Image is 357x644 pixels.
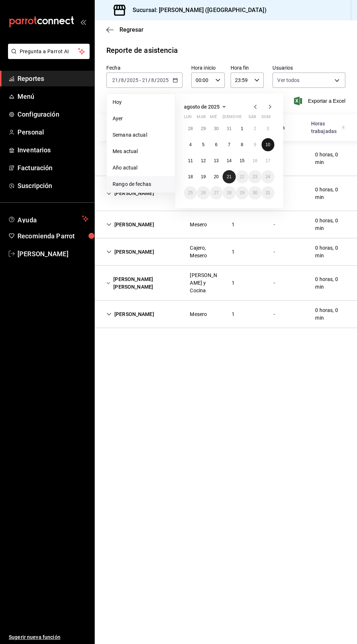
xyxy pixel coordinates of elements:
[262,122,274,135] button: 3 de agosto de 2025
[190,311,207,318] div: Mesero
[309,183,351,204] div: Cell
[252,174,257,179] abbr: 23 de agosto de 2025
[223,186,235,199] button: 28 de agosto de 2025
[17,214,79,223] span: Ayuda
[227,158,231,163] abbr: 14 de agosto de 2025
[223,138,235,151] button: 7 de agosto de 2025
[210,114,217,122] abbr: miércoles
[154,77,157,83] span: /
[188,190,193,195] abbr: 25 de agosto de 2025
[184,186,197,199] button: 25 de agosto de 2025
[95,211,357,238] div: Row
[262,170,274,183] button: 24 de agosto de 2025
[309,214,351,235] div: Cell
[190,272,220,294] div: [PERSON_NAME] y Cocina
[252,158,257,163] abbr: 16 de agosto de 2025
[184,269,226,297] div: Cell
[17,249,89,259] span: [PERSON_NAME]
[227,190,231,195] abbr: 28 de agosto de 2025
[95,176,357,211] div: Row
[305,117,351,138] div: HeadCell
[113,115,169,122] span: Ayer
[277,77,299,84] span: Ver todos
[266,190,270,195] abbr: 31 de agosto de 2025
[228,142,231,147] abbr: 7 de agosto de 2025
[197,114,205,122] abbr: martes
[151,77,154,83] input: --
[226,308,240,321] div: Cell
[309,273,351,294] div: Cell
[214,174,219,179] abbr: 20 de agosto de 2025
[113,98,169,106] span: Hoy
[197,122,209,135] button: 29 de julio de 2025
[268,308,281,321] div: Cell
[236,186,248,199] button: 29 de agosto de 2025
[223,114,266,122] abbr: jueves
[266,174,270,179] abbr: 24 de agosto de 2025
[236,170,248,183] button: 22 de agosto de 2025
[262,114,271,122] abbr: domingo
[262,154,274,167] button: 17 de agosto de 2025
[223,170,235,183] button: 21 de agosto de 2025
[113,164,169,172] span: Año actual
[214,126,219,131] abbr: 30 de julio de 2025
[127,6,267,15] h3: Sucursal: [PERSON_NAME] ([GEOGRAPHIC_DATA])
[17,163,89,173] span: Facturación
[113,180,169,188] span: Rango de fechas
[113,131,169,139] span: Semana actual
[267,126,269,131] abbr: 3 de agosto de 2025
[95,301,357,328] div: Row
[157,77,169,83] input: ----
[202,142,205,147] abbr: 5 de agosto de 2025
[101,121,183,134] div: HeadCell
[191,65,225,70] label: Hora inicio
[17,74,89,83] span: Reportes
[184,170,197,183] button: 18 de agosto de 2025
[184,114,192,122] abbr: lunes
[20,48,78,55] span: Pregunta a Parrot AI
[210,122,223,135] button: 30 de julio de 2025
[295,97,345,105] button: Exportar a Excel
[101,308,160,321] div: Cell
[188,158,193,163] abbr: 11 de agosto de 2025
[17,109,89,119] span: Configuración
[140,77,141,83] span: -
[126,77,139,83] input: ----
[101,187,160,200] div: Cell
[95,141,357,176] div: Row
[190,221,207,229] div: Mesero
[9,633,89,641] span: Sugerir nueva función
[215,142,217,147] abbr: 6 de agosto de 2025
[113,148,169,155] span: Mes actual
[210,154,223,167] button: 13 de agosto de 2025
[241,142,243,147] abbr: 8 de agosto de 2025
[184,308,213,321] div: Cell
[248,154,261,167] button: 16 de agosto de 2025
[262,138,274,151] button: 10 de agosto de 2025
[121,77,124,83] input: --
[226,276,240,290] div: Cell
[236,138,248,151] button: 8 de agosto de 2025
[197,154,209,167] button: 12 de agosto de 2025
[262,186,274,199] button: 31 de agosto de 2025
[240,174,244,179] abbr: 22 de agosto de 2025
[248,170,261,183] button: 23 de agosto de 2025
[236,114,242,122] abbr: viernes
[184,218,213,231] div: Cell
[95,114,357,141] div: Head
[226,245,240,259] div: Cell
[190,244,220,259] div: Cajero, Mesero
[268,245,281,259] div: Cell
[266,158,270,163] abbr: 17 de agosto de 2025
[101,273,184,294] div: Cell
[223,122,235,135] button: 31 de julio de 2025
[188,174,193,179] abbr: 18 de agosto de 2025
[184,102,228,111] button: agosto de 2025
[248,138,261,151] button: 9 de agosto de 2025
[80,19,86,25] button: open_drawer_menu
[106,65,183,70] label: Fecha
[254,126,256,131] abbr: 2 de agosto de 2025
[266,142,270,147] abbr: 10 de agosto de 2025
[112,77,118,83] input: --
